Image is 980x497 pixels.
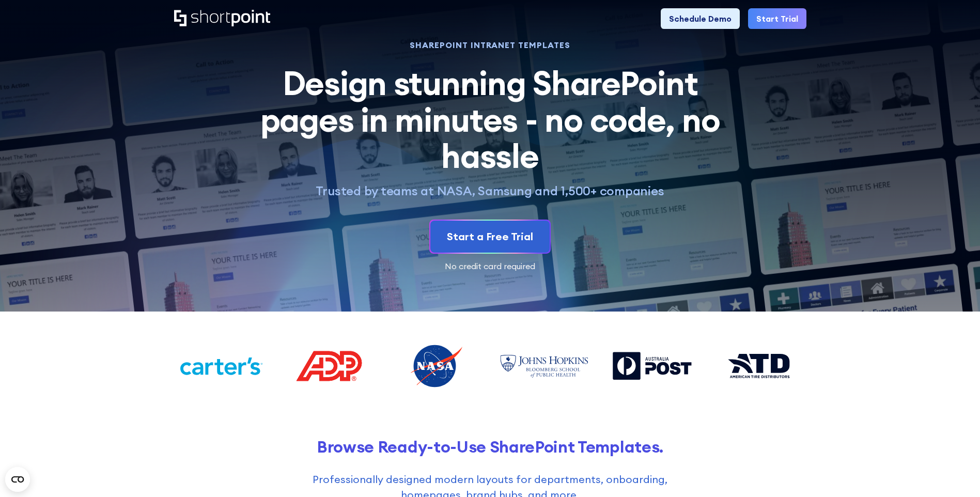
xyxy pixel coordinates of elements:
iframe: Chat Widget [794,377,980,497]
button: Open CMP widget [5,467,30,492]
a: Start Trial [748,8,806,29]
p: Trusted by teams at NASA, Samsung and 1,500+ companies [248,183,732,199]
div: Start a Free Trial [447,229,533,244]
h1: SHAREPOINT INTRANET TEMPLATES [248,41,732,49]
h2: Browse Ready-to-Use SharePoint Templates. [174,437,806,456]
div: No credit card required [174,262,806,270]
a: Start a Free Trial [430,221,550,253]
a: Schedule Demo [661,8,740,29]
a: Home [174,10,270,27]
h2: Design stunning SharePoint pages in minutes - no code, no hassle [248,65,732,174]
